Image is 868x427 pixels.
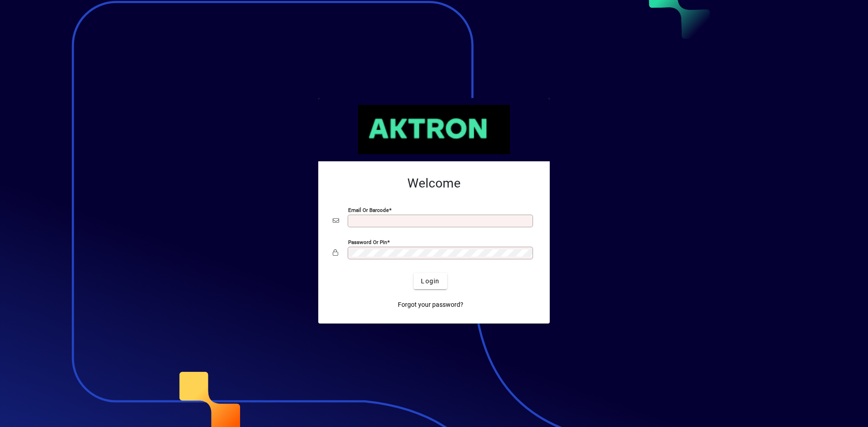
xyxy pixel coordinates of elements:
span: Forgot your password? [398,300,463,310]
mat-label: Email or Barcode [348,207,389,213]
span: Login [421,277,439,286]
h2: Welcome [333,176,535,191]
a: Forgot your password? [394,296,467,313]
button: Login [414,273,447,289]
mat-label: Password or Pin [348,239,387,245]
